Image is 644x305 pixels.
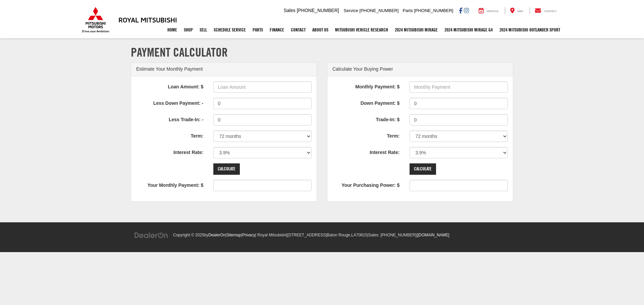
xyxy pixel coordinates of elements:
span: Service [344,8,358,13]
a: Map [505,7,528,14]
label: Trade-In: $ [327,114,405,123]
a: [DOMAIN_NAME] [418,233,449,237]
a: About Us [309,21,332,38]
input: Calculate [213,163,240,175]
a: 2024 Mitsubishi Mirage G4 [441,21,496,38]
label: Interest Rate: [327,147,405,156]
span: Map [518,10,523,13]
a: Instagram: Click to visit our Instagram page [464,8,469,13]
input: Loan Amount [213,81,312,93]
span: Parts [402,8,413,13]
span: Sales: [368,233,379,237]
label: Your Monthly Payment: $ [131,180,208,189]
label: Term: [327,131,405,140]
label: Less Down Payment: - [131,98,208,107]
label: Term: [131,131,208,140]
label: Monthly Payment: $ [327,81,405,90]
span: Service [487,10,498,13]
label: Interest Rate: [131,147,208,156]
a: Sitemap [226,233,241,237]
div: Estimate Your Monthly Payment [131,63,317,76]
a: Mitsubishi Vehicle Research [332,21,391,38]
span: | [367,233,417,237]
label: Your Purchasing Power: $ [327,180,405,189]
label: Down Payment: $ [327,98,405,107]
span: | Royal Mitsubishi [255,233,286,237]
input: Monthly Payment [410,81,508,93]
a: Finance [266,21,287,38]
img: Mitsubishi [80,7,111,33]
span: Sales [284,8,296,13]
h1: Payment Calculator [131,46,513,59]
span: | [241,233,255,237]
a: Contact [530,7,562,14]
a: Facebook: Click to visit our Facebook page [459,8,463,13]
span: | [225,233,241,237]
label: Loan Amount: $ [131,81,208,90]
a: Shop [180,21,196,38]
a: 2024 Mitsubishi Mirage [391,21,441,38]
a: Schedule Service: Opens in a new tab [210,21,249,38]
span: [PHONE_NUMBER] [297,8,339,13]
input: Down Payment [410,98,508,109]
a: Parts: Opens in a new tab [249,21,266,38]
span: [PHONE_NUMBER] [380,233,416,237]
span: LA [351,233,356,237]
span: | [286,233,367,237]
span: by [204,233,225,237]
span: 70815 [356,233,367,237]
h3: Royal Mitsubishi [118,16,177,23]
span: Contact [544,10,557,13]
span: | [416,233,449,237]
a: Service [474,7,503,14]
span: Baton Rouge, [327,233,352,237]
span: [PHONE_NUMBER] [414,8,453,13]
a: Contact [287,21,309,38]
a: DealerOn [134,232,168,237]
input: Calculate [410,163,436,175]
label: Less Trade-In: - [131,114,208,123]
span: Copyright © 2025 [173,233,204,237]
span: [STREET_ADDRESS] [287,233,327,237]
img: DealerOn [134,232,168,239]
a: Sell [196,21,210,38]
span: [PHONE_NUMBER] [360,8,399,13]
a: DealerOn Home Page [208,233,225,237]
a: Privacy [242,233,255,237]
a: 2024 Mitsubishi Outlander SPORT [496,21,563,38]
a: Home [164,21,180,38]
div: Calculate Your Buying Power [327,63,513,76]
